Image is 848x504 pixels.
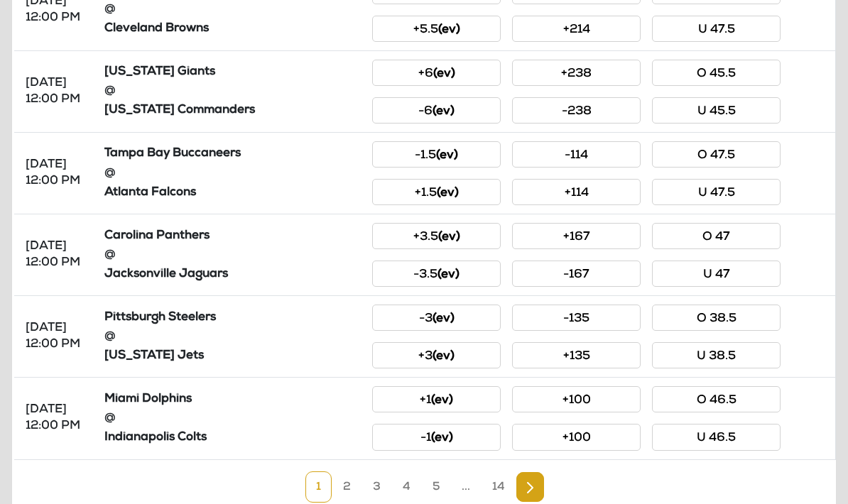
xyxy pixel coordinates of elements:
button: -135 [512,305,641,331]
button: +100 [512,424,641,450]
div: [DATE] 12:00 PM [26,239,87,271]
small: (ev) [433,106,455,118]
button: U 47.5 [652,16,781,42]
div: [DATE] 12:00 PM [26,75,87,108]
button: -114 [512,141,641,168]
strong: Miami Dolphins [104,393,192,405]
a: 4 [392,471,421,503]
strong: [US_STATE] Giants [104,66,215,78]
small: (ev) [438,24,460,36]
small: (ev) [436,150,458,162]
button: +3(ev) [372,342,501,368]
div: @ [104,1,362,18]
strong: Tampa Bay Buccaneers [104,148,241,160]
small: (ev) [431,395,453,407]
button: U 45.5 [652,97,781,124]
button: O 38.5 [652,305,781,331]
button: +100 [512,386,641,412]
button: -1(ev) [372,424,501,450]
div: @ [104,410,362,427]
strong: Cleveland Browns [104,23,209,35]
button: +5.5(ev) [372,16,501,42]
div: @ [104,165,362,182]
a: ... [451,471,481,503]
strong: [US_STATE] Jets [104,350,204,362]
button: +135 [512,342,641,368]
div: [DATE] 12:00 PM [26,157,87,190]
button: -1.5(ev) [372,141,501,168]
strong: Jacksonville Jaguars [104,268,228,280]
button: +214 [512,16,641,42]
button: +6(ev) [372,60,501,86]
small: (ev) [437,269,460,281]
button: U 47 [652,261,781,287]
div: [DATE] 12:00 PM [26,402,87,434]
div: [DATE] 12:00 PM [26,320,87,353]
small: (ev) [431,432,453,444]
button: +1(ev) [372,386,501,412]
strong: [US_STATE] Commanders [104,104,255,116]
a: 14 [482,471,516,503]
a: 5 [422,471,450,503]
button: -3.5(ev) [372,261,501,287]
button: +238 [512,60,641,86]
a: 2 [332,471,362,503]
strong: Atlanta Falcons [104,187,196,199]
button: O 46.5 [652,386,781,412]
a: 1 [305,471,332,503]
small: (ev) [438,231,460,243]
small: (ev) [433,313,455,325]
small: (ev) [437,187,459,199]
button: O 45.5 [652,60,781,86]
a: Next [516,472,544,502]
button: U 46.5 [652,424,781,450]
div: @ [104,247,362,263]
button: -167 [512,261,641,287]
a: 3 [362,471,391,503]
button: -3(ev) [372,305,501,331]
strong: Indianapolis Colts [104,432,207,444]
button: +3.5(ev) [372,223,501,249]
button: -238 [512,97,641,124]
button: O 47.5 [652,141,781,168]
strong: Pittsburgh Steelers [104,312,216,324]
img: Next [527,482,533,493]
div: @ [104,329,362,345]
button: U 47.5 [652,179,781,205]
div: @ [104,83,362,99]
strong: Carolina Panthers [104,230,210,242]
button: +114 [512,179,641,205]
button: +1.5(ev) [372,179,501,205]
button: U 38.5 [652,342,781,368]
button: -6(ev) [372,97,501,124]
button: O 47 [652,223,781,249]
button: +167 [512,223,641,249]
small: (ev) [433,351,455,363]
small: (ev) [433,68,455,80]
